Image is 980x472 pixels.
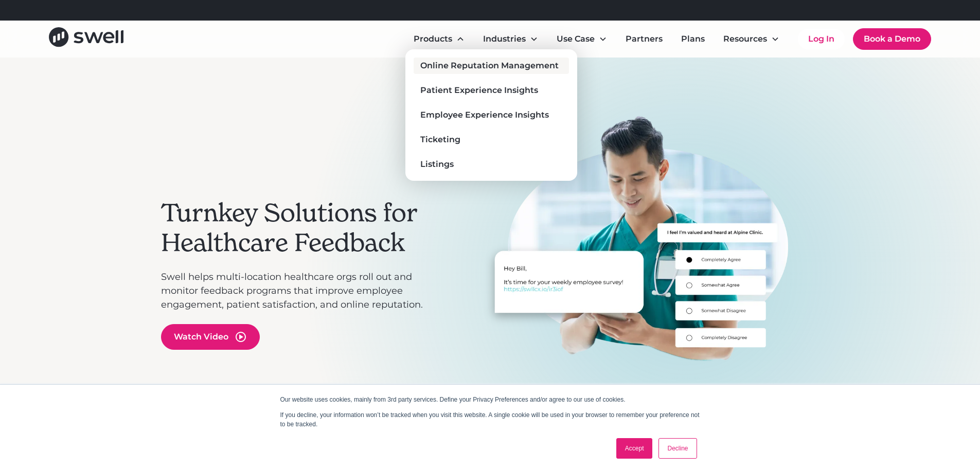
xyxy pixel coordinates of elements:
[49,27,123,50] a: home
[414,156,569,173] a: Listings
[420,134,460,146] div: Ticketing
[557,33,595,45] div: Use Case
[414,82,569,99] a: Patient Experience Insights
[414,58,569,74] a: Online Reputation Management
[723,33,767,45] div: Resources
[414,131,569,148] a: Ticketing
[174,331,228,343] div: Watch Video
[449,115,819,433] div: carousel
[617,29,671,49] a: Partners
[161,324,260,350] a: open lightbox
[715,29,788,49] div: Resources
[414,33,452,45] div: Products
[420,158,454,171] div: Listings
[420,109,549,121] div: Employee Experience Insights
[405,49,577,181] nav: Products
[280,395,700,404] p: Our website uses cookies, mainly from 3rd party services. Define your Privacy Preferences and/or ...
[420,84,538,97] div: Patient Experience Insights
[414,107,569,123] a: Employee Experience Insights
[804,361,980,472] iframe: Chat Widget
[161,198,439,257] h2: Turnkey Solutions for Healthcare Feedback
[280,410,700,429] p: If you decline, your information won’t be tracked when you visit this website. A single cookie wi...
[853,28,931,50] a: Book a Demo
[161,270,439,312] p: Swell helps multi-location healthcare orgs roll out and monitor feedback programs that improve em...
[475,29,546,49] div: Industries
[798,29,845,49] a: Log In
[616,438,653,459] a: Accept
[673,29,713,49] a: Plans
[548,29,615,49] div: Use Case
[405,29,473,49] div: Products
[449,115,819,400] div: 3 of 3
[658,438,697,459] a: Decline
[483,33,526,45] div: Industries
[420,60,559,72] div: Online Reputation Management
